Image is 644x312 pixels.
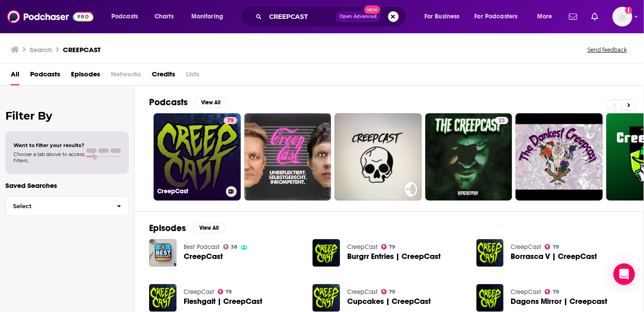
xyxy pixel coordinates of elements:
span: 79 [389,290,396,294]
span: 79 [553,290,559,294]
div: Search podcasts, credits, & more... [249,6,415,27]
a: 79 [545,289,559,294]
a: PodcastsView All [149,97,227,108]
a: CreepCast [184,288,214,296]
span: 79 [553,245,559,249]
img: User Profile [613,7,632,27]
a: Podcasts [30,67,60,85]
a: Credits [152,67,175,85]
span: 23 [498,116,505,125]
span: For Podcasters [475,10,518,23]
h3: CREEPCAST [63,45,101,54]
input: Search podcasts, credits, & more... [265,9,335,24]
span: Podcasts [111,10,138,23]
h2: Filter By [5,109,129,122]
a: CreepCast [347,288,378,296]
span: Charts [154,10,174,23]
h3: Search [30,45,52,54]
button: Send feedback [585,46,630,53]
a: Best Podcast [184,243,220,251]
h2: Podcasts [149,97,188,108]
p: Saved Searches [5,181,129,190]
a: 79 [381,244,396,250]
img: Cupcakes | CreepCast [313,284,340,312]
img: Borrasca V | CreepCast [476,239,504,267]
button: Open AdvancedNew [335,11,381,22]
img: Dagons Mirror | Creepcast [476,284,504,312]
a: Fleshgait | CreepCast [184,298,262,305]
a: All [11,67,19,85]
button: open menu [105,9,150,24]
button: open menu [531,9,564,24]
a: Episodes [71,67,100,85]
span: Choose a tab above to access filters. [13,151,84,164]
span: 38 [231,245,237,249]
span: 79 [389,245,396,249]
a: 23 [425,113,512,201]
button: View All [195,97,227,108]
a: 79CreepCast [154,113,241,201]
a: CreepCast [511,243,541,251]
span: Monitoring [191,10,223,23]
svg: Add a profile image [625,7,632,14]
a: Dagons Mirror | Creepcast [511,298,607,305]
span: Logged in as jinastanfill [613,7,632,27]
a: 79 [381,289,396,294]
a: 79 [218,289,232,294]
span: More [537,10,552,23]
a: Burgrr Entries | CreepCast [347,253,441,260]
h3: CreepCast [157,187,222,195]
a: CreepCast [184,253,223,260]
button: open menu [185,9,235,24]
span: Networks [111,67,141,85]
button: open menu [469,9,531,24]
span: New [364,5,380,14]
span: Want to filter your results? [13,142,84,148]
a: Charts [149,9,179,24]
button: Select [5,196,129,216]
img: CreepCast [149,239,176,267]
a: CreepCast [511,288,541,296]
a: 38 [223,244,238,250]
a: Borrasca V | CreepCast [511,253,597,260]
a: Show notifications dropdown [565,9,581,24]
span: 79 [227,116,234,125]
h2: Episodes [149,223,186,234]
span: Select [6,203,110,209]
span: Open Advanced [340,14,377,19]
span: For Business [424,10,460,23]
span: Lists [186,67,199,85]
img: Burgrr Entries | CreepCast [313,239,340,267]
button: Show profile menu [613,7,632,27]
span: 79 [225,290,232,294]
a: Cupcakes | CreepCast [347,298,431,305]
div: Open Intercom Messenger [613,263,635,285]
button: View All [193,223,225,233]
img: Podchaser - Follow, Share and Rate Podcasts [7,8,93,25]
a: EpisodesView All [149,223,225,234]
a: Show notifications dropdown [588,9,602,24]
a: 23 [495,117,508,124]
a: 79 [224,117,237,124]
a: CreepCast [347,243,378,251]
button: open menu [418,9,471,24]
img: Fleshgait | CreepCast [149,284,176,312]
a: 79 [545,244,559,250]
